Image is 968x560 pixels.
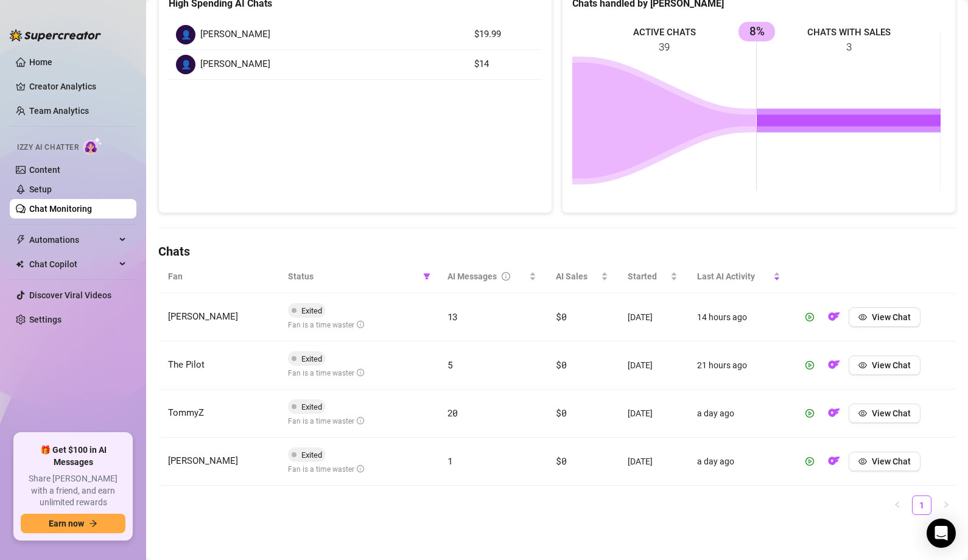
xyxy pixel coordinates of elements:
span: info-circle [357,369,364,376]
img: AI Chatter [83,137,102,155]
span: Earn now [49,519,84,528]
span: Exited [301,402,322,411]
span: thunderbolt [16,235,26,245]
a: Chat Monitoring [29,204,92,214]
img: OF [828,455,840,467]
button: OF [824,355,844,375]
span: filter [423,273,430,280]
span: info-circle [357,417,364,424]
article: $14 [474,57,535,72]
img: OF [828,359,840,371]
a: Settings [29,315,61,324]
button: View Chat [849,452,921,471]
span: Automations [29,230,116,250]
span: play-circle [805,409,814,418]
span: [PERSON_NAME] [168,455,238,466]
span: View Chat [872,312,911,322]
span: Started [628,270,668,283]
th: Fan [158,260,278,293]
span: right [942,501,950,508]
button: OF [824,307,844,327]
span: Fan is a time waster [288,465,364,474]
span: Izzy AI Chatter [17,142,79,153]
div: 👤 [176,55,195,74]
span: Last AI Activity [697,270,771,283]
span: eye [858,409,867,418]
a: Discover Viral Videos [29,290,111,300]
a: 1 [913,496,931,514]
li: Next Page [936,495,956,515]
span: AI Sales [556,270,598,283]
a: OF [824,363,844,373]
span: Exited [301,354,322,363]
span: play-circle [805,361,814,369]
article: $19.99 [474,27,535,42]
span: info-circle [502,270,510,283]
button: right [936,495,956,515]
h4: Chats [158,243,956,260]
span: play-circle [805,313,814,321]
td: [DATE] [618,341,687,390]
span: filter [421,267,433,285]
span: 🎁 Get $100 in AI Messages [21,444,125,468]
button: View Chat [849,355,921,375]
button: View Chat [849,404,921,423]
td: [DATE] [618,293,687,341]
th: Started [618,260,687,293]
td: 21 hours ago [687,341,790,390]
span: The Pilot [168,359,205,370]
td: [DATE] [618,390,687,438]
span: Status [288,270,418,283]
span: View Chat [872,408,911,418]
span: $0 [556,359,566,371]
span: Fan is a time waster [288,321,364,329]
span: 1 [447,455,453,467]
span: View Chat [872,457,911,466]
span: 20 [447,407,458,419]
a: OF [824,411,844,421]
span: Fan is a time waster [288,369,364,377]
img: OF [828,310,840,323]
span: $0 [556,455,566,467]
span: Exited [301,306,322,315]
th: Last AI Activity [687,260,790,293]
div: AI Messages [447,270,527,283]
button: Earn nowarrow-right [21,514,125,533]
span: View Chat [872,360,911,370]
a: Content [29,165,60,175]
span: $0 [556,407,566,419]
img: logo-BBDzfeDw.svg [10,29,101,41]
a: Setup [29,184,52,194]
span: left [894,501,901,508]
span: Fan is a time waster [288,417,364,425]
button: OF [824,404,844,423]
span: play-circle [805,457,814,466]
li: 1 [912,495,931,515]
td: 14 hours ago [687,293,790,341]
div: 👤 [176,25,195,44]
span: eye [858,313,867,321]
button: left [888,495,907,515]
td: a day ago [687,438,790,486]
span: eye [858,457,867,466]
span: info-circle [357,465,364,472]
span: 5 [447,359,453,371]
td: [DATE] [618,438,687,486]
a: OF [824,459,844,469]
th: AI Sales [546,260,618,293]
span: [PERSON_NAME] [168,311,238,322]
img: Chat Copilot [16,260,24,268]
span: TommyZ [168,407,204,418]
button: OF [824,452,844,471]
button: View Chat [849,307,921,327]
a: Home [29,57,52,67]
td: a day ago [687,390,790,438]
li: Previous Page [888,495,907,515]
img: OF [828,407,840,419]
a: Creator Analytics [29,77,127,96]
div: Open Intercom Messenger [927,519,956,548]
span: eye [858,361,867,369]
span: 13 [447,310,458,323]
span: [PERSON_NAME] [200,27,270,42]
a: OF [824,315,844,324]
